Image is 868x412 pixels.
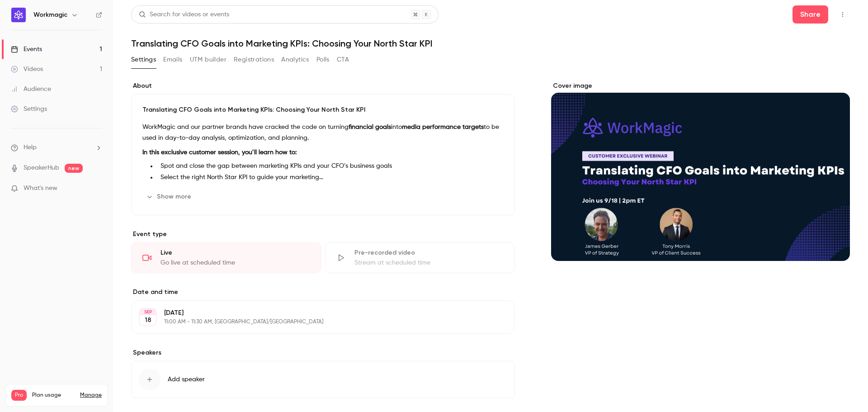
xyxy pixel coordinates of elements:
[164,318,467,326] p: 11:00 AM - 11:30 AM, [GEOGRAPHIC_DATA]/[GEOGRAPHIC_DATA]
[157,173,504,182] li: Select the right North Star KPI to guide your marketing
[142,189,197,204] button: Show more
[131,348,515,357] label: Speakers
[32,392,75,399] span: Plan usage
[24,143,37,152] span: Help
[337,52,349,67] button: CTA
[140,309,156,315] div: SEP
[164,308,467,317] p: [DATE]
[551,81,850,261] section: Cover image
[24,163,59,173] a: SpeakerHub
[33,10,67,19] h6: Workmagic
[354,248,504,257] div: Pre-recorded video
[354,258,504,267] div: Stream at scheduled time
[168,375,205,384] span: Add speaker
[160,258,310,267] div: Go live at scheduled time
[131,242,321,273] div: LiveGo live at scheduled time
[11,143,102,152] li: help-dropdown-opener
[131,361,515,398] button: Add speaker
[402,124,484,130] strong: media performance targets
[11,390,27,401] span: Pro
[131,38,850,49] h1: Translating CFO Goals into Marketing KPIs: Choosing Your North Star KPI
[142,149,297,156] strong: In this exclusive customer session, you’ll learn how to:
[11,65,43,74] div: Videos
[349,124,391,130] strong: financial goals
[11,104,47,114] div: Settings
[11,85,51,94] div: Audience
[281,52,309,67] button: Analytics
[163,52,182,67] button: Emails
[131,288,515,297] label: Date and time
[80,392,102,399] a: Manage
[190,52,226,67] button: UTM builder
[11,8,26,22] img: Workmagic
[793,5,828,24] button: Share
[139,10,229,19] div: Search for videos or events
[142,105,504,114] p: Translating CFO Goals into Marketing KPIs: Choosing Your North Star KPI
[24,184,57,193] span: What's new
[145,316,151,325] p: 18
[234,52,274,67] button: Registrations
[316,52,330,67] button: Polls
[131,81,515,90] label: About
[551,81,850,90] label: Cover image
[11,45,42,54] div: Events
[325,242,515,273] div: Pre-recorded videoStream at scheduled time
[142,122,504,143] p: WorkMagic and our partner brands have cracked the code on turning into to be used in day-to-day a...
[160,248,310,257] div: Live
[131,52,156,67] button: Settings
[157,161,504,171] li: Spot and close the gap between marketing KPIs and your CFO’s business goals
[131,230,515,239] p: Event type
[65,164,83,173] span: new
